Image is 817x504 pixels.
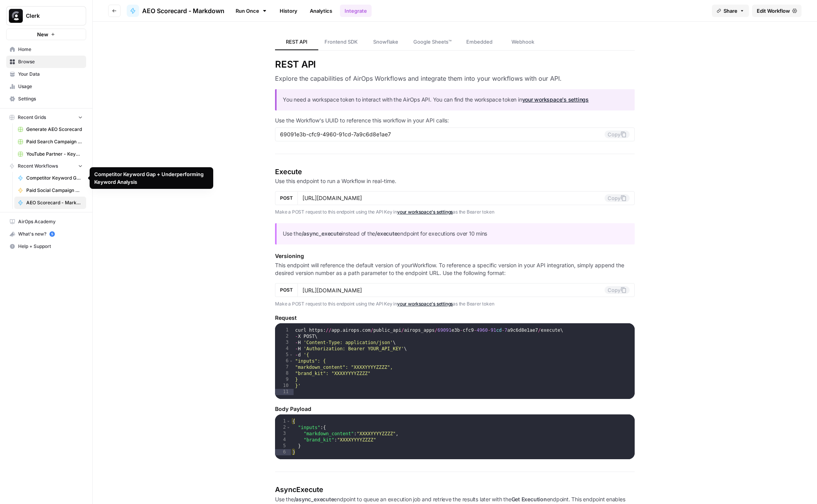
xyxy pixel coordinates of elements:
[14,197,86,209] a: AEO Scorecard - Markdown
[18,58,83,65] span: Browse
[275,405,635,413] h5: Body Payload
[275,346,294,352] div: 4
[6,6,86,25] button: Workspace: Clerk
[14,148,86,160] a: YouTube Partner - Keyword Search Grid (1)
[305,5,337,17] a: Analytics
[275,5,302,17] a: History
[275,358,294,364] div: 6
[18,95,83,102] span: Settings
[364,34,407,50] a: Snowflake
[511,496,547,502] strong: Get Execution
[275,437,291,443] div: 4
[286,38,307,46] span: REST API
[275,449,291,455] div: 6
[283,229,628,238] p: Use the instead of the endpoint for executions over 10 mins
[275,314,635,322] h5: Request
[37,31,48,38] span: New
[26,175,83,182] span: Competitor Keyword Gap + Underperforming Keyword Analysis
[18,71,83,78] span: Your Data
[26,138,83,145] span: Paid Search Campaign Planning Grid
[275,327,294,333] div: 1
[6,216,86,228] a: AirOps Academy
[275,117,635,124] p: Use the Workflow's UUID to reference this workflow in your API calls:
[14,123,86,136] a: Generate AEO Scorecard
[302,230,342,237] strong: /async_execute
[605,194,630,202] button: Copy
[286,424,290,431] span: Toggle code folding, rows 2 through 5
[413,38,452,46] span: Google Sheets™
[18,114,46,121] span: Recent Grids
[9,9,23,23] img: Clerk Logo
[18,243,83,250] span: Help + Support
[26,151,83,158] span: YouTube Partner - Keyword Search Grid (1)
[511,38,534,46] span: Webhook
[466,38,493,46] span: Embedded
[280,195,293,202] span: POST
[98,187,167,194] div: Paid Social Campaign Generator
[294,496,334,502] strong: /async_execute
[757,7,790,15] span: Edit Workflow
[18,46,83,53] span: Home
[275,166,635,177] h4: Execute
[26,187,83,194] span: Paid Social Campaign Generator
[26,12,73,20] span: Clerk
[289,358,293,364] span: Toggle code folding, rows 6 through 9
[6,228,86,240] button: What's new? 5
[7,228,86,240] div: What's new?
[275,58,635,71] h2: REST API
[275,370,294,377] div: 8
[14,136,86,148] a: Paid Search Campaign Planning Grid
[275,339,294,346] div: 3
[724,7,737,15] span: Share
[373,38,398,46] span: Snowflake
[275,389,294,395] div: 11
[14,184,86,197] a: Paid Social Campaign Generator
[275,208,635,216] p: Make a POST request to this endpoint using the API Key in as the Bearer token
[6,56,86,68] a: Browse
[275,177,635,185] p: Use this endpoint to run a Workflow in real-time.
[275,300,635,308] p: Make a POST request to this endpoint using the API Key in as the Bearer token
[6,29,86,40] button: New
[275,424,291,431] div: 2
[51,232,53,236] text: 5
[6,112,86,123] button: Recent Grids
[18,218,83,225] span: AirOps Academy
[280,287,293,294] span: POST
[6,160,86,172] button: Recent Workflows
[275,74,635,83] h3: Explore the capabilities of AirOps Workflows and integrate them into your workflows with our API.
[6,240,86,253] button: Help + Support
[49,231,55,237] a: 5
[752,5,802,17] a: Edit Workflow
[275,418,291,424] div: 1
[712,5,749,17] button: Share
[231,4,272,17] a: Run Once
[142,6,224,15] span: AEO Scorecard - Markdown
[26,126,83,133] span: Generate AEO Scorecard
[407,34,458,50] a: Google Sheets™
[14,172,86,184] a: Competitor Keyword Gap + Underperforming Keyword Analysis
[522,96,589,103] a: your workspace's settings
[6,80,86,93] a: Usage
[275,333,294,339] div: 2
[286,418,290,424] span: Toggle code folding, rows 1 through 6
[275,443,291,449] div: 5
[318,34,364,50] a: Frontend SDK
[275,377,294,383] div: 9
[275,252,635,260] h5: Versioning
[605,131,630,138] button: Copy
[6,93,86,105] a: Settings
[289,352,293,358] span: Toggle code folding, rows 5 through 10
[275,34,318,50] a: REST API
[605,286,630,294] button: Copy
[275,431,291,437] div: 3
[275,383,294,389] div: 10
[127,5,224,17] a: AEO Scorecard - Markdown
[397,209,453,215] a: your workspace's settings
[18,163,58,170] span: Recent Workflows
[6,68,86,80] a: Your Data
[397,301,453,307] a: your workspace's settings
[458,34,501,50] a: Embedded
[324,38,358,46] span: Frontend SDK
[283,95,628,104] p: You need a workspace token to interact with the AirOps API. You can find the workspace token in
[501,34,544,50] a: Webhook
